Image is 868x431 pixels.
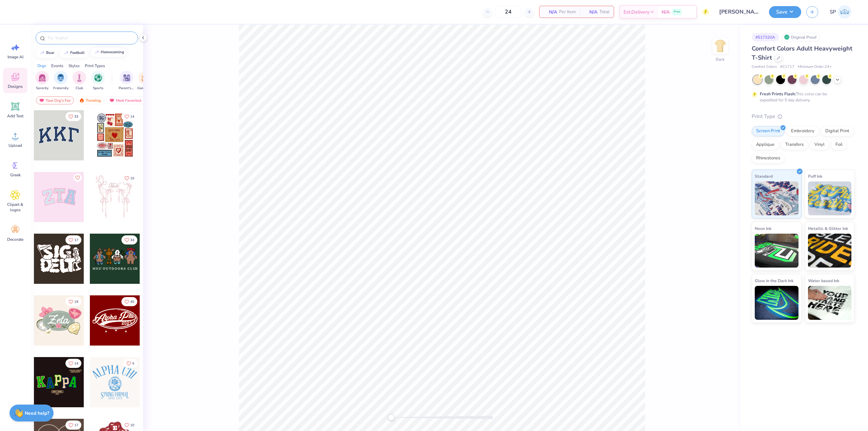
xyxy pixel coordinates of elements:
span: Glow in the Dark Ink [755,277,793,284]
button: football [60,48,88,58]
button: Like [121,174,137,183]
span: N/A [584,8,597,16]
img: Neon Ink [755,234,798,268]
span: Sports [93,86,103,91]
div: Embroidery [787,126,819,136]
button: Like [65,112,81,121]
img: Standard [755,181,798,215]
button: bear [36,48,57,58]
img: Puff Ink [808,181,852,215]
div: Print Type [752,113,854,120]
button: filter button [73,71,86,91]
span: Decorate [7,237,23,242]
div: Most Favorited [106,96,144,104]
span: Image AI [7,54,23,60]
img: Game Day Image [141,74,149,82]
span: 45 [130,300,134,303]
img: Back [713,39,727,53]
strong: Need help? [25,410,49,416]
span: 17 [74,424,78,427]
img: Metallic & Glitter Ink [808,234,852,268]
button: filter button [91,71,105,91]
img: trend_line.gif [39,51,45,55]
img: trend_line.gif [94,50,99,54]
span: Greek [10,172,21,178]
span: 14 [130,115,134,118]
span: Free [674,9,680,14]
img: trending.gif [79,98,84,103]
button: Save [769,6,801,18]
div: Accessibility label [388,414,395,421]
span: 14 [74,362,78,365]
div: Events [51,63,63,69]
div: football [70,51,85,55]
img: Water based Ink [808,286,852,320]
button: filter button [53,71,68,91]
div: filter for Sorority [35,71,49,91]
span: 15 [130,177,134,180]
button: Like [121,235,137,244]
div: filter for Club [73,71,86,91]
span: SP [830,8,836,16]
button: filter button [35,71,49,91]
div: filter for Parent's Weekend [119,71,134,91]
div: filter for Sports [91,71,105,91]
div: Back [716,56,725,62]
img: Sorority Image [38,74,46,82]
span: # C1717 [780,64,794,70]
span: Total [599,8,610,16]
span: Comfort Colors Adult Heavyweight T-Shirt [752,44,852,62]
span: 5 [132,362,134,365]
span: Designs [8,84,23,89]
div: bear [46,51,54,55]
span: Sorority [36,86,48,91]
img: Sports Image [94,74,102,82]
div: filter for Fraternity [53,71,68,91]
div: Vinyl [810,140,829,150]
span: N/A [544,8,557,16]
span: Club [76,86,83,91]
div: Print Types [85,63,105,69]
button: filter button [137,71,153,91]
button: Like [121,297,137,306]
img: Sean Pondales [838,5,851,19]
div: Your Org's Fav [36,96,74,104]
span: Minimum Order: 24 + [798,64,832,70]
strong: Fresh Prints Flash: [760,91,796,97]
button: homecoming [90,47,127,57]
span: Clipart & logos [4,202,26,213]
div: # 517320A [752,33,779,41]
span: 33 [74,115,78,118]
button: Like [123,359,137,368]
button: filter button [119,71,134,91]
button: Like [65,297,81,306]
span: Water based Ink [808,277,839,284]
img: trend_line.gif [63,51,69,55]
div: Original Proof [782,33,820,41]
div: Trending [76,96,104,104]
span: Game Day [137,86,153,91]
span: Parent's Weekend [119,86,134,91]
div: homecoming [101,50,124,54]
span: Metallic & Glitter Ink [808,225,848,232]
button: Like [65,359,81,368]
div: filter for Game Day [137,71,153,91]
span: Upload [8,143,22,148]
div: This color can be expedited for 5 day delivery. [760,91,843,103]
img: Club Image [76,74,83,82]
span: Puff Ink [808,173,822,180]
span: Neon Ink [755,225,771,232]
button: Like [65,420,81,430]
input: Try "Alpha" [47,35,134,41]
div: Applique [752,140,779,150]
span: 34 [130,238,134,242]
span: 10 [130,424,134,427]
span: Comfort Colors [752,64,777,70]
span: Add Text [7,113,23,119]
img: most_fav.gif [109,98,115,103]
div: Styles [68,63,80,69]
div: Orgs [37,63,46,69]
div: Foil [831,140,847,150]
div: Transfers [781,140,808,150]
button: Like [65,235,81,244]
